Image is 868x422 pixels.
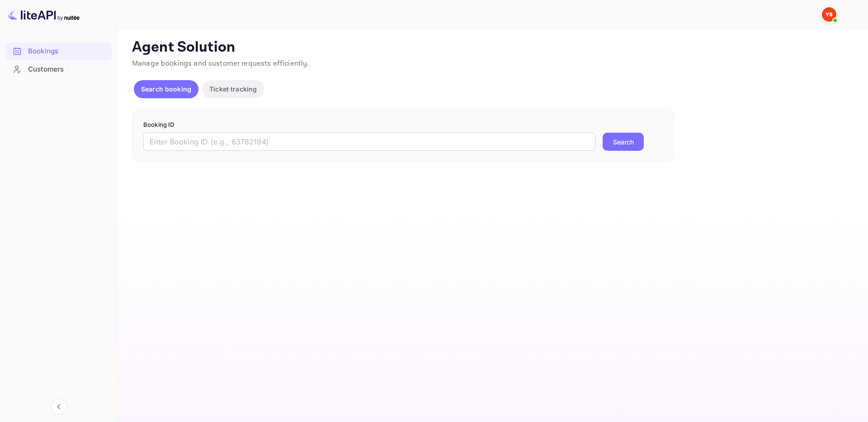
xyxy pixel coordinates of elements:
div: Customers [5,61,112,78]
p: Search booking [141,84,191,94]
input: Enter Booking ID (e.g., 63782194) [143,133,595,151]
img: Yandex Support [822,7,836,22]
button: Collapse navigation [51,398,67,415]
a: Customers [5,61,112,77]
div: Bookings [28,46,107,57]
span: Manage bookings and customer requests efficiently. [132,59,309,68]
a: Bookings [5,43,112,59]
img: LiteAPI logo [7,7,80,22]
button: Search [603,133,644,151]
p: Agent Solution [132,38,852,57]
p: Ticket tracking [209,84,257,94]
p: Booking ID [143,120,663,129]
div: Bookings [5,43,112,60]
div: Customers [28,64,107,75]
